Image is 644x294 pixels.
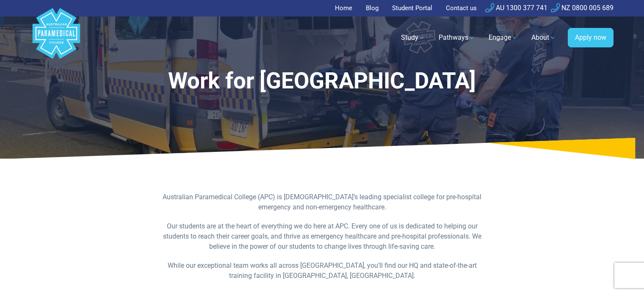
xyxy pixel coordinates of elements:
[159,261,486,281] p: While our exceptional team works all across [GEOGRAPHIC_DATA], you’ll find our HQ and state-of-th...
[434,26,480,49] a: Pathways
[159,192,486,212] p: Australian Paramedical College (APC) is [DEMOGRAPHIC_DATA]’s leading specialist college for pre-h...
[568,28,614,47] a: Apply now
[31,16,82,59] a: Australian Paramedical College
[551,4,614,12] a: NZ 0800 005 689
[526,26,561,49] a: About
[396,26,430,49] a: Study
[159,221,486,252] p: Our students are at the heart of everything we do here at APC. Every one of us is dedicated to he...
[485,4,547,12] a: AU 1300 377 741
[75,68,570,94] h1: Work for [GEOGRAPHIC_DATA]
[484,26,523,49] a: Engage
